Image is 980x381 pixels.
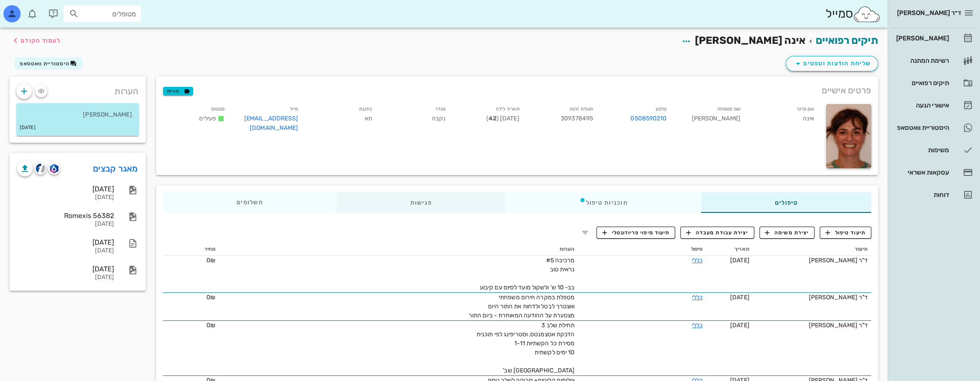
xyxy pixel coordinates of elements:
[891,95,977,116] a: אישורי הגעה
[17,221,114,228] div: [DATE]
[894,124,949,131] div: היסטוריית וואטסאפ
[747,102,821,138] div: אינה
[17,185,114,193] div: [DATE]
[237,200,263,206] span: תשלומים
[219,242,578,256] th: הערות
[17,247,114,255] div: [DATE]
[695,34,805,46] span: אינה [PERSON_NAME]
[488,115,496,122] strong: 42
[211,106,225,112] small: סטטוס
[786,56,878,71] button: שליחת הודעות וטפסים
[365,115,372,122] span: תא
[793,58,871,69] span: שליחת הודעות וטפסים
[894,147,949,154] div: משימות
[9,77,146,101] div: הערות
[891,73,977,93] a: תיקים רפואיים
[290,106,298,112] small: מייל
[816,34,878,46] a: תיקים רפואיים
[17,212,114,220] div: Romexis 56382
[23,110,132,120] p: [PERSON_NAME]
[496,106,519,112] small: תאריך לידה
[691,257,702,264] a: כללי
[163,242,219,256] th: מחיר
[20,61,70,67] span: היסטוריית וואטסאפ
[891,28,977,49] a: [PERSON_NAME]
[206,294,215,301] span: 0₪
[891,117,977,138] a: היסטוריית וואטסאפ
[820,227,871,239] button: תיעוד טיפול
[691,322,702,329] a: כללי
[756,256,868,265] div: ד"ר [PERSON_NAME]
[759,227,815,239] button: יצירת משימה
[21,37,61,44] span: לעמוד הקודם
[578,242,706,256] th: טיפול
[753,242,871,256] th: תיעוד
[570,106,593,112] small: תעודת זהות
[336,192,505,213] div: פגישות
[50,164,58,173] img: romexis logo
[34,163,46,175] button: cliniview logo
[36,163,46,173] img: cliniview logo
[435,106,445,112] small: מגדר
[891,50,977,71] a: רשימת המתנה
[10,33,61,48] button: לעמוד הקודם
[20,123,36,132] small: [DATE]
[891,140,977,160] a: משימות
[359,106,372,112] small: כתובת
[486,115,519,122] span: [DATE] ( )
[206,257,215,264] span: 0₪
[894,102,949,109] div: אישורי הגעה
[756,321,868,330] div: ד"ר [PERSON_NAME]
[25,7,31,12] span: תג
[379,102,452,138] div: נקבה
[825,5,881,23] div: סמייל
[894,80,949,86] div: תיקים רפואיים
[163,87,193,95] button: תגיות
[706,242,753,256] th: תאריך
[505,192,701,213] div: תוכניות טיפול
[469,294,575,319] span: מטפלת במקרה חירום משפחתי ואצטרך לבטל ולדחות את התור היום מצטערת על ההודעה המאוחרת - ביום התור
[673,102,747,138] div: [PERSON_NAME]
[15,58,82,70] button: היסטוריית וואטסאפ
[894,169,949,176] div: עסקאות אשראי
[894,35,949,42] div: [PERSON_NAME]
[17,274,114,281] div: [DATE]
[822,83,871,97] span: פרטים אישיים
[894,191,949,198] div: דוחות
[756,293,868,302] div: ד"ר [PERSON_NAME]
[602,229,670,237] span: תיעוד מיפוי פריודונטלי
[796,106,814,112] small: שם פרטי
[17,265,114,273] div: [DATE]
[48,163,60,175] button: romexis logo
[630,114,667,123] a: 0508590210
[730,294,750,301] span: [DATE]
[765,229,809,237] span: יצירת משימה
[853,6,881,23] img: SmileCloud logo
[826,229,866,237] span: תיעוד טיפול
[686,229,748,237] span: יצירת עבודת מעבדה
[894,57,949,64] div: רשימת המתנה
[17,194,114,201] div: [DATE]
[561,115,593,122] span: 309378495
[691,294,702,301] a: כללי
[199,115,216,122] span: פעילים
[244,115,298,132] a: [EMAIL_ADDRESS][DOMAIN_NAME]
[206,322,215,329] span: 0₪
[730,257,750,264] span: [DATE]
[730,322,750,329] span: [DATE]
[717,106,740,112] small: שם משפחה
[656,106,667,112] small: טלפון
[596,227,676,239] button: תיעוד מיפוי פריודונטלי
[167,87,189,95] span: תגיות
[891,184,977,205] a: דוחות
[891,162,977,183] a: עסקאות אשראי
[680,227,754,239] button: יצירת עבודת מעבדה
[897,9,961,17] span: ד״ר [PERSON_NAME]
[17,238,114,246] div: [DATE]
[701,192,871,213] div: טיפולים
[93,162,138,175] a: מאגר קבצים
